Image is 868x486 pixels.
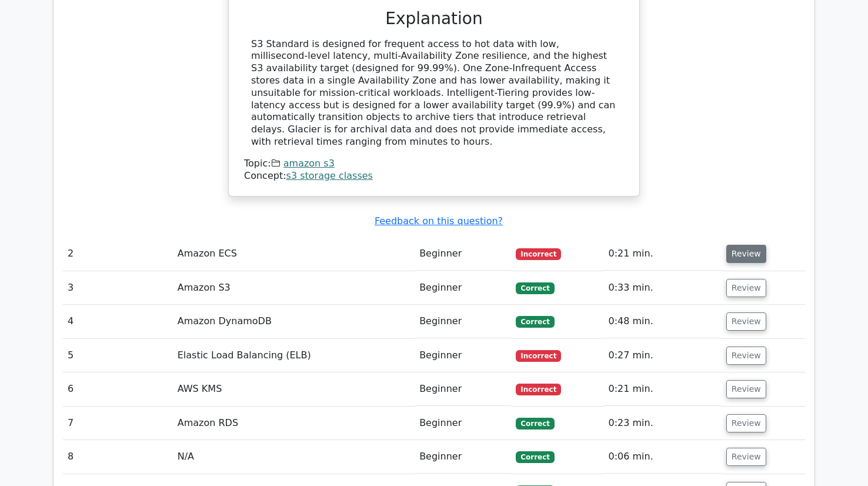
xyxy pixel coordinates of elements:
div: Concept: [244,170,624,182]
td: Beginner [415,271,511,305]
td: Beginner [415,372,511,406]
td: Amazon DynamoDB [173,305,415,338]
button: Review [726,312,766,331]
td: Beginner [415,440,511,474]
td: Beginner [415,305,511,338]
span: Correct [516,316,554,328]
div: Topic: [244,158,624,170]
td: 0:33 min. [603,271,721,305]
a: Feedback on this question? [375,215,503,227]
button: Review [726,380,766,398]
td: Amazon S3 [173,271,415,305]
td: 5 [63,339,173,372]
div: S3 Standard is designed for frequent access to hot data with low, millisecond-level latency, mult... [251,38,617,148]
button: Review [726,279,766,297]
td: Amazon ECS [173,237,415,271]
td: 6 [63,372,173,406]
td: 2 [63,237,173,271]
h3: Explanation [251,9,617,29]
td: Elastic Load Balancing (ELB) [173,339,415,372]
td: 0:48 min. [603,305,721,338]
button: Review [726,347,766,365]
span: Incorrect [516,248,561,260]
a: s3 storage classes [286,170,373,181]
td: Beginner [415,339,511,372]
span: Incorrect [516,384,561,395]
td: 0:27 min. [603,339,721,372]
td: 0:23 min. [603,407,721,440]
span: Correct [516,418,554,430]
td: Amazon RDS [173,407,415,440]
td: 0:06 min. [603,440,721,474]
td: 4 [63,305,173,338]
span: Incorrect [516,350,561,362]
button: Review [726,414,766,432]
td: 0:21 min. [603,237,721,271]
span: Correct [516,451,554,463]
td: 7 [63,407,173,440]
td: 0:21 min. [603,372,721,406]
td: Beginner [415,407,511,440]
span: Correct [516,282,554,294]
td: 8 [63,440,173,474]
td: N/A [173,440,415,474]
td: AWS KMS [173,372,415,406]
td: 3 [63,271,173,305]
button: Review [726,245,766,263]
a: amazon s3 [283,158,335,169]
button: Review [726,448,766,466]
td: Beginner [415,237,511,271]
